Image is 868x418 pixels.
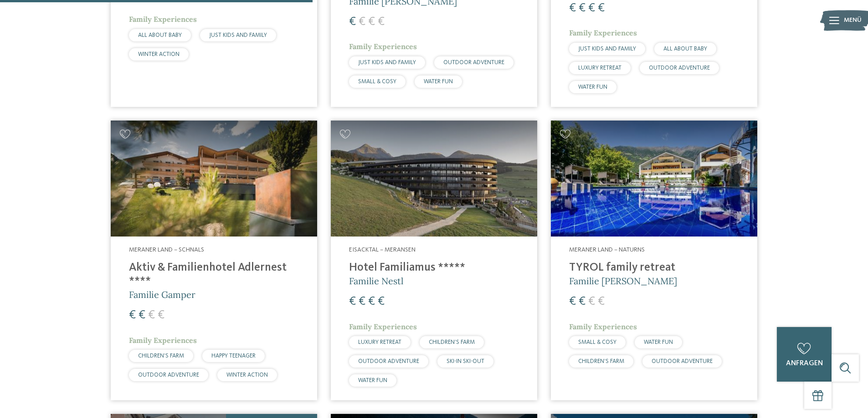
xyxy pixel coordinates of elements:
[148,309,155,321] span: €
[569,2,576,14] span: €
[358,339,401,345] span: LUXURY RETREAT
[588,296,595,307] span: €
[349,322,417,331] span: Family Experiences
[579,2,586,14] span: €
[331,121,537,237] img: Familienhotels gesucht? Hier findet ihr die besten!
[358,60,416,65] span: JUST KIDS AND FAMILY
[138,372,199,378] span: OUTDOOR ADVENTURE
[138,32,182,38] span: ALL ABOUT BABY
[578,358,624,364] span: CHILDREN’S FARM
[359,16,365,28] span: €
[649,65,710,71] span: OUTDOOR ADVENTURE
[786,360,823,367] span: anfragen
[578,84,607,90] span: WATER FUN
[663,46,707,52] span: ALL ABOUT BABY
[598,296,605,307] span: €
[569,275,677,287] span: Familie [PERSON_NAME]
[569,247,645,253] span: Meraner Land – Naturns
[129,261,299,288] h4: Aktiv & Familienhotel Adlernest ****
[578,65,621,71] span: LUXURY RETREAT
[349,275,403,287] span: Familie Nestl
[349,247,416,253] span: Eisacktal – Meransen
[569,28,637,37] span: Family Experiences
[652,358,713,364] span: OUTDOOR ADVENTURE
[349,16,356,28] span: €
[588,2,595,14] span: €
[368,296,375,307] span: €
[569,322,637,331] span: Family Experiences
[429,339,475,345] span: CHILDREN’S FARM
[349,42,417,51] span: Family Experiences
[569,261,739,275] h4: TYROL family retreat
[378,296,385,307] span: €
[579,296,586,307] span: €
[349,296,356,307] span: €
[368,16,375,28] span: €
[129,309,136,321] span: €
[359,296,365,307] span: €
[569,296,576,307] span: €
[578,339,616,345] span: SMALL & COSY
[644,339,673,345] span: WATER FUN
[443,60,504,65] span: OUTDOOR ADVENTURE
[158,309,164,321] span: €
[551,121,757,400] a: Familienhotels gesucht? Hier findet ihr die besten! Meraner Land – Naturns TYROL family retreat F...
[138,51,180,57] span: WINTER ACTION
[129,336,197,345] span: Family Experiences
[111,121,317,400] a: Familienhotels gesucht? Hier findet ihr die besten! Meraner Land – Schnals Aktiv & Familienhotel ...
[331,121,537,400] a: Familienhotels gesucht? Hier findet ihr die besten! Eisacktal – Meransen Hotel Familiamus ***** F...
[447,358,484,364] span: SKI-IN SKI-OUT
[424,79,453,85] span: WATER FUN
[209,32,267,38] span: JUST KIDS AND FAMILY
[129,247,204,253] span: Meraner Land – Schnals
[598,2,605,14] span: €
[226,372,268,378] span: WINTER ACTION
[129,15,197,24] span: Family Experiences
[578,46,636,52] span: JUST KIDS AND FAMILY
[358,378,387,383] span: WATER FUN
[551,121,757,237] img: Familien Wellness Residence Tyrol ****
[129,289,195,300] span: Familie Gamper
[777,327,832,382] a: anfragen
[358,358,419,364] span: OUTDOOR ADVENTURE
[111,121,317,237] img: Aktiv & Familienhotel Adlernest ****
[211,353,256,359] span: HAPPY TEENAGER
[139,309,145,321] span: €
[138,353,184,359] span: CHILDREN’S FARM
[358,79,396,85] span: SMALL & COSY
[378,16,385,28] span: €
